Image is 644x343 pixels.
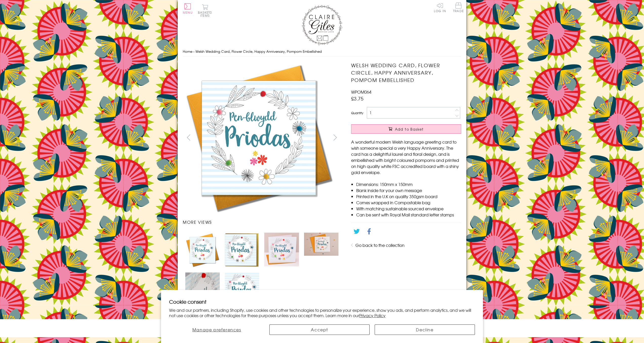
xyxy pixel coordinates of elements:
img: Welsh Wedding Card, Flower Circle, Happy Anniversary, Pompom Embellished [185,233,220,267]
img: Welsh Wedding Card, Flower Circle, Happy Anniversary, Pompom Embellished [225,272,259,307]
h3: More views [183,219,341,225]
button: Basket0 items [198,4,212,17]
span: Menu [183,10,193,15]
li: Carousel Page 4 [301,230,341,270]
a: Go back to the collection [355,242,405,248]
img: Claire Giles Greetings Cards [302,5,342,45]
a: Log In [434,3,446,12]
li: Carousel Page 3 [262,230,301,270]
button: Manage preferences [169,324,264,335]
img: Welsh Wedding Card, Flower Circle, Happy Anniversary, Pompom Embellished [183,62,335,214]
nav: breadcrumbs [183,46,461,57]
h1: Welsh Wedding Card, Flower Circle, Happy Anniversary, Pompom Embellished [351,62,461,83]
li: Blank inside for your own message [356,187,461,193]
img: Welsh Wedding Card, Flower Circle, Happy Anniversary, Pompom Embellished [304,233,338,256]
ul: Carousel Pagination [183,230,341,314]
button: next [330,132,341,143]
span: WPOM064 [351,89,371,95]
button: Add to Basket [351,124,461,134]
p: A wonderful modern Welsh language greeting card to wish someone special a very Happy Anniversary.... [351,139,461,175]
a: Privacy Policy [359,312,386,318]
button: Menu [183,3,193,14]
a: Home [183,49,192,54]
a: Trade [453,3,464,13]
img: Welsh Wedding Card, Flower Circle, Happy Anniversary, Pompom Embellished [264,233,299,266]
button: Accept [269,324,370,335]
button: Decline [375,324,475,335]
li: Dimensions: 150mm x 150mm [356,181,461,187]
p: We and our partners, including Shopify, use cookies and other technologies to personalize your ex... [169,307,475,318]
span: Trade [453,3,464,12]
img: Welsh Wedding Card, Flower Circle, Happy Anniversary, Pompom Embellished [185,272,220,312]
li: Printed in the U.K on quality 350gsm board [356,193,461,199]
img: Welsh Wedding Card, Flower Circle, Happy Anniversary, Pompom Embellished [225,233,259,267]
li: Carousel Page 1 (Current Slide) [183,230,222,270]
li: With matching sustainable sourced envelope [356,205,461,212]
li: Can be sent with Royal Mail standard letter stamps [356,212,461,218]
span: Welsh Wedding Card, Flower Circle, Happy Anniversary, Pompom Embellished [195,49,322,54]
li: Comes wrapped in Compostable bag [356,199,461,205]
button: prev [183,132,194,143]
span: 0 items [200,10,212,18]
label: Quantity [351,111,363,115]
li: Carousel Page 2 [222,230,262,270]
h2: Cookie consent [169,298,475,305]
li: Carousel Page 6 [222,270,262,314]
span: Manage preferences [192,327,241,333]
li: Carousel Page 5 [183,270,222,314]
span: › [193,49,194,54]
span: Add to Basket [395,127,424,132]
span: £3.75 [351,95,364,102]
